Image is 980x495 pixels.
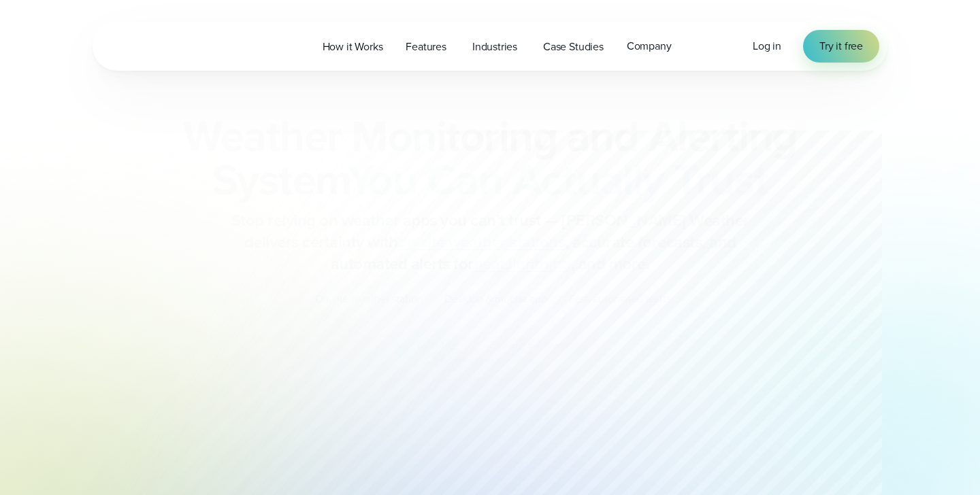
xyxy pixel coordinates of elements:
[753,38,781,54] a: Log in
[532,33,615,61] a: Case Studies
[406,39,446,55] span: Features
[819,38,863,54] span: Try it free
[472,39,517,55] span: Industries
[753,38,781,54] span: Log in
[543,39,604,55] span: Case Studies
[627,38,672,54] span: Company
[323,39,383,55] span: How it Works
[311,33,395,61] a: How it Works
[803,30,879,63] a: Try it free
